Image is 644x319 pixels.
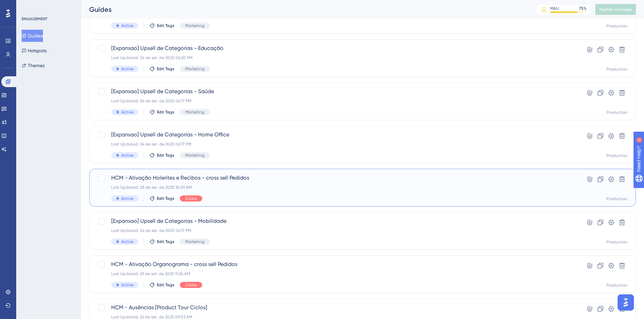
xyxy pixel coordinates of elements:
[121,109,134,115] span: Active
[157,239,174,244] span: Edit Tags
[111,260,560,268] span: HCM - Ativação Organograma - cross sell Pedidos
[185,23,205,28] span: Marketing
[606,67,627,72] div: Production
[149,153,174,158] button: Edit Tags
[47,3,49,9] div: 6
[616,292,636,313] iframe: UserGuiding AI Assistant Launcher
[606,110,627,115] div: Production
[111,303,560,312] span: HCM - Ausências [Product Tour Ciclos]
[606,196,627,202] div: Production
[121,239,134,244] span: Active
[606,153,627,158] div: Production
[89,5,519,14] div: Guides
[579,6,587,11] div: 75 %
[149,109,174,115] button: Edit Tags
[111,131,560,139] span: [Expansao] Upsell de Categorias - Home Office
[599,7,632,12] span: Publish Changes
[149,66,174,72] button: Edit Tags
[149,282,174,288] button: Edit Tags
[606,239,627,245] div: Production
[111,217,560,225] span: [Expansao] Upsell de Categorias - Mobilidade
[157,109,174,115] span: Edit Tags
[111,185,560,190] div: Last Updated: 25 de set. de 2025 10:59 AM
[606,23,627,29] div: Production
[16,2,42,10] span: Need Help?
[111,87,560,96] span: [Expansao] Upsell de Categorias - Saúde
[121,196,134,201] span: Active
[149,239,174,244] button: Edit Tags
[157,66,174,72] span: Edit Tags
[111,228,560,233] div: Last Updated: 24 de set. de 2025 06:17 PM
[22,30,43,42] button: Guides
[149,196,174,201] button: Edit Tags
[185,66,205,72] span: Marketing
[121,23,134,28] span: Active
[121,282,134,288] span: Active
[22,45,47,57] button: Hotspots
[595,4,636,15] button: Publish Changes
[121,153,134,158] span: Active
[185,282,197,288] span: Ciclos
[185,109,205,115] span: Marketing
[157,23,174,28] span: Edit Tags
[185,153,205,158] span: Marketing
[111,271,560,276] div: Last Updated: 29 de set. de 2025 11:24 AM
[111,98,560,104] div: Last Updated: 24 de set. de 2025 06:17 PM
[606,283,627,288] div: Production
[185,196,197,201] span: Ciclos
[121,66,134,72] span: Active
[111,174,560,182] span: HCM - Ativação Holerites e Recibos - cross sell Pedidos
[157,153,174,158] span: Edit Tags
[185,239,205,244] span: Marketing
[111,44,560,52] span: [Expansao] Upsell de Categorias - Educação
[111,55,560,60] div: Last Updated: 24 de set. de 2025 06:20 PM
[157,282,174,288] span: Edit Tags
[550,6,559,11] div: MAU
[157,196,174,201] span: Edit Tags
[22,16,47,22] div: ENGAGEMENT
[22,59,45,72] button: Themes
[149,23,174,28] button: Edit Tags
[111,141,560,147] div: Last Updated: 24 de set. de 2025 06:17 PM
